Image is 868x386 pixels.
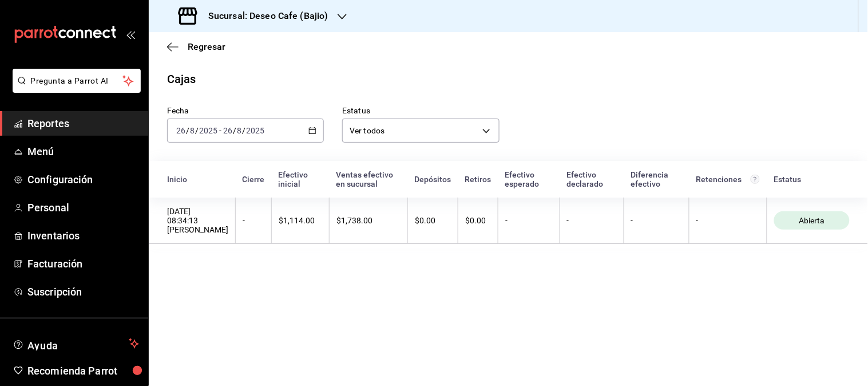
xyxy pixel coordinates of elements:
[243,216,264,225] div: -
[195,126,199,135] span: /
[696,175,760,184] div: Retenciones
[237,126,243,135] input: --
[631,216,682,225] div: -
[27,228,139,243] span: Inventarios
[465,216,491,225] div: $0.00
[27,200,139,215] span: Personal
[415,216,451,225] div: $0.00
[696,216,760,225] div: -
[751,175,760,184] svg: Total de retenciones de propinas registradas
[243,175,265,184] div: Cierre
[27,144,139,159] span: Menú
[167,41,225,52] button: Regresar
[219,126,221,135] span: -
[774,175,850,184] div: Estatus
[27,116,139,131] span: Reportes
[505,216,553,225] div: -
[414,175,451,184] div: Depósitos
[27,284,139,300] span: Suscripción
[342,107,499,115] label: Estatus
[246,126,265,135] input: ----
[336,170,401,188] div: Ventas efectivo en sucursal
[342,119,499,143] div: Ver todos
[336,216,401,225] div: $1,738.00
[233,126,236,135] span: /
[27,363,139,379] span: Recomienda Parrot
[13,69,141,93] button: Pregunta a Parrot AI
[167,107,324,115] label: Fecha
[167,175,229,184] div: Inicio
[794,216,829,225] span: Abierta
[199,126,218,135] input: ----
[188,41,225,52] span: Regresar
[223,126,233,135] input: --
[567,216,617,225] div: -
[199,9,328,23] h3: Sucursal: Deseo Cafe (Bajio)
[505,170,553,188] div: Efectivo esperado
[176,126,186,135] input: --
[167,207,228,234] div: [DATE] 08:34:13 [PERSON_NAME]
[631,170,682,188] div: Diferencia efectivo
[279,216,322,225] div: $1,114.00
[8,83,141,95] a: Pregunta a Parrot AI
[27,337,124,350] span: Ayuda
[243,126,246,135] span: /
[27,172,139,187] span: Configuración
[126,30,135,39] button: open_drawer_menu
[31,75,123,87] span: Pregunta a Parrot AI
[279,170,323,188] div: Efectivo inicial
[566,170,617,188] div: Efectivo declarado
[465,175,491,184] div: Retiros
[189,126,195,135] input: --
[27,256,139,271] span: Facturación
[167,70,196,88] div: Cajas
[186,126,189,135] span: /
